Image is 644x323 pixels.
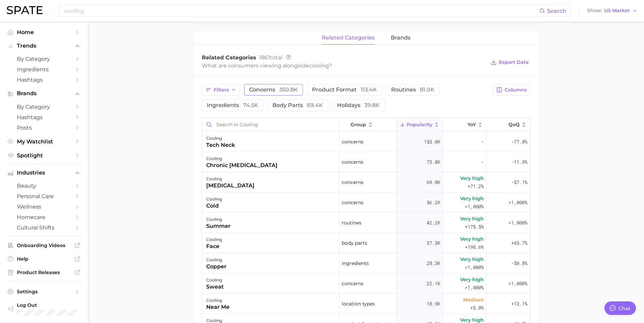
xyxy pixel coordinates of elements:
[342,259,369,267] span: ingredients
[420,86,434,93] span: 81.0k
[342,279,363,288] span: concerns
[5,201,82,212] a: wellness
[202,253,530,273] button: coolingcopperingredients28.3kVery high>1,000%-50.8%
[5,181,82,191] a: beauty
[364,102,380,108] span: 39.8k
[460,255,484,263] span: Very high
[5,222,82,233] a: cultural shifts
[427,239,440,247] span: 37.3k
[206,236,222,244] div: cooling
[342,300,375,308] span: location types
[202,132,530,152] button: coolingtech neckconcerns153.0k--77.0%
[64,5,540,17] input: Search here for a brand, industry, or ingredient
[339,118,397,131] button: group
[17,224,71,231] span: cultural shifts
[202,172,530,192] button: cooling[MEDICAL_DATA]concerns69.8kVery high+71.2%-57.1%
[206,256,226,264] div: cooling
[342,239,367,247] span: body parts
[206,182,255,190] div: [MEDICAL_DATA]
[206,242,222,250] div: face
[511,158,527,166] span: -11.9%
[202,294,530,314] button: coolingnear melocation types18.9kMedium+5.0%+13.1%
[5,123,82,133] a: Posts
[427,279,440,288] span: 22.1k
[17,43,71,49] span: Trends
[5,287,82,297] a: Settings
[391,35,410,41] span: brands
[468,122,476,127] span: YoY
[547,8,566,14] span: Search
[427,178,440,186] span: 69.8k
[407,122,432,127] span: Popularity
[202,192,530,213] button: coolingcoldconcerns56.2kVery high>1,000%>1,000%
[214,87,229,93] span: Filters
[5,212,82,222] a: homecare
[307,102,323,108] span: 69.4k
[17,138,71,145] span: My Watchlist
[202,213,530,233] button: coolingsummerroutines42.2kVery high+175.5%>1,000%
[511,239,527,247] span: +45.7%
[586,6,639,15] button: ShowUS Market
[5,27,82,37] a: Home
[465,284,484,291] span: >1,000%
[322,35,375,41] span: related categories
[243,102,258,108] span: 74.5k
[486,118,530,131] button: QoQ
[17,90,71,97] span: Brands
[508,122,520,127] span: QoQ
[5,102,82,112] a: by Category
[206,202,222,210] div: cold
[17,242,71,248] span: Onboarding Videos
[511,259,527,267] span: -50.8%
[5,41,82,51] button: Trends
[5,112,82,123] a: Hashtags
[17,214,71,220] span: homecare
[206,134,235,142] div: cooling
[17,114,71,120] span: Hashtags
[337,103,380,108] span: holidays
[604,9,630,12] span: US Market
[5,267,82,277] a: Product Releases
[206,276,224,284] div: cooling
[391,87,434,92] span: routines
[17,256,71,262] span: Help
[342,219,361,227] span: routines
[505,87,527,93] span: Columns
[427,259,440,267] span: 28.3k
[508,280,527,287] span: >1,000%
[493,84,530,96] button: Columns
[424,138,440,146] span: 153.0k
[499,59,529,65] span: Export Data
[342,198,363,207] span: concerns
[427,198,440,207] span: 56.2k
[587,9,602,12] span: Show
[206,175,255,183] div: cooling
[202,61,486,70] div: What are consumers viewing alongside ?
[309,62,329,69] span: cooling
[312,87,377,92] span: product format
[460,215,484,223] span: Very high
[5,54,82,64] a: by Category
[206,303,230,311] div: near me
[511,178,527,186] span: -57.1%
[202,118,339,131] input: Search in cooling
[17,269,71,275] span: Product Releases
[470,304,484,312] span: +5.0%
[397,118,443,131] button: Popularity
[511,138,527,146] span: -77.0%
[279,86,298,93] span: 350.8k
[468,182,484,190] span: +71.2%
[206,296,230,304] div: cooling
[207,103,258,108] span: ingredients
[249,87,298,92] span: concerns
[202,84,240,96] button: Filters
[206,263,226,271] div: copper
[463,296,484,304] span: Medium
[508,219,527,226] span: >1,000%
[7,6,43,14] img: SPATE
[206,222,231,230] div: summer
[342,158,363,166] span: concerns
[17,77,71,83] span: Hashtags
[489,58,530,67] button: Export Data
[465,264,484,270] span: >1,000%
